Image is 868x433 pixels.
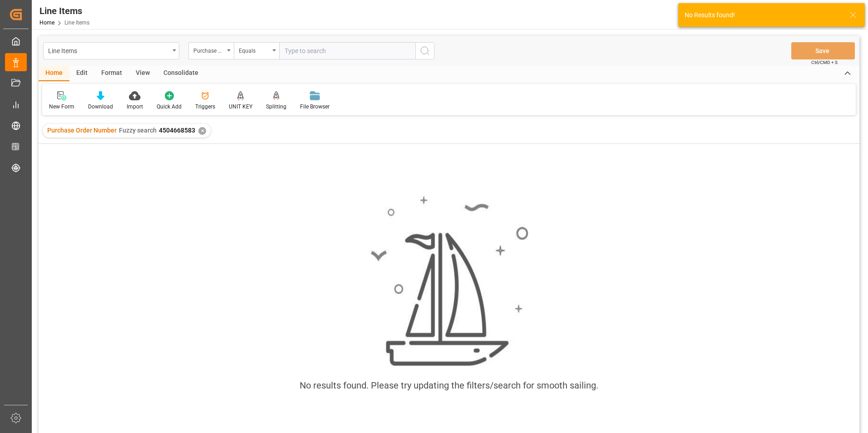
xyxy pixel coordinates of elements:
[47,127,117,134] span: Purchase Order Number
[229,103,252,111] div: UNIT KEY
[234,42,279,59] button: open menu
[370,195,528,368] img: smooth_sailing.jpeg
[43,42,179,59] button: open menu
[239,44,270,55] div: Equals
[159,127,195,134] span: 4504668583
[39,4,89,18] div: Line Items
[195,103,215,111] div: Triggers
[69,66,94,81] div: Edit
[279,42,415,59] input: Type to search
[157,66,205,81] div: Consolidate
[157,103,182,111] div: Quick Add
[415,42,434,59] button: search button
[119,127,157,134] span: Fuzzy search
[300,379,598,392] div: No results found. Please try updating the filters/search for smooth sailing.
[685,10,841,20] div: No Results found!
[94,66,129,81] div: Format
[791,42,855,59] button: Save
[266,103,286,111] div: Splitting
[88,103,113,111] div: Download
[198,127,206,135] div: ✕
[127,103,143,111] div: Import
[811,59,838,66] span: Ctrl/CMD + S
[193,44,224,55] div: Purchase Order Number
[39,20,54,26] a: Home
[129,66,157,81] div: View
[48,44,169,56] div: Line Items
[300,103,330,111] div: File Browser
[49,103,74,111] div: New Form
[188,42,234,59] button: open menu
[39,66,69,81] div: Home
